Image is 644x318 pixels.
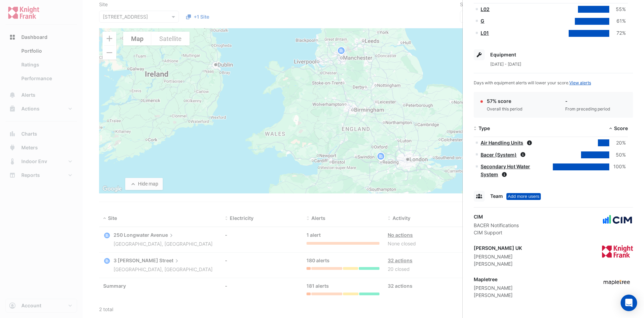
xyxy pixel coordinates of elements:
div: 57% score [487,97,523,105]
span: Type [479,125,490,131]
a: Secondary Hot Water System [481,163,530,177]
span: Days with equipment alerts will lower your score. [474,80,591,85]
a: Bacer (System) [481,152,517,158]
div: CIM Support [474,229,519,236]
span: Team [490,193,503,199]
span: Score [614,125,628,131]
a: L02 [481,6,490,12]
span: Equipment [490,52,516,57]
a: Air Handling Units [481,140,523,146]
div: Open Intercom Messenger [621,295,637,311]
span: [DATE] - [DATE] [490,62,521,67]
div: 20% [609,139,626,147]
div: 61% [609,17,626,25]
div: [PERSON_NAME] UK [474,244,522,252]
div: 50% [609,151,626,159]
a: L01 [481,30,489,36]
div: Overall this period [487,106,523,112]
div: 55% [609,6,626,13]
a: View alerts [569,80,591,85]
div: - [565,97,610,105]
a: G [481,18,484,24]
div: [PERSON_NAME] [474,284,513,291]
div: [PERSON_NAME] [474,291,513,299]
div: [PERSON_NAME] [474,260,522,267]
img: Mapletree [602,276,633,289]
img: CIM [602,213,633,227]
div: BACER Notifications [474,222,519,229]
div: 72% [609,29,626,37]
div: Mapletree [474,276,513,283]
div: CIM [474,213,519,220]
div: [PERSON_NAME] [474,253,522,260]
div: 100% [609,163,626,171]
img: Knight Frank UK [602,244,633,258]
div: Tooltip anchor [506,193,541,200]
div: From preceding period [565,106,610,112]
